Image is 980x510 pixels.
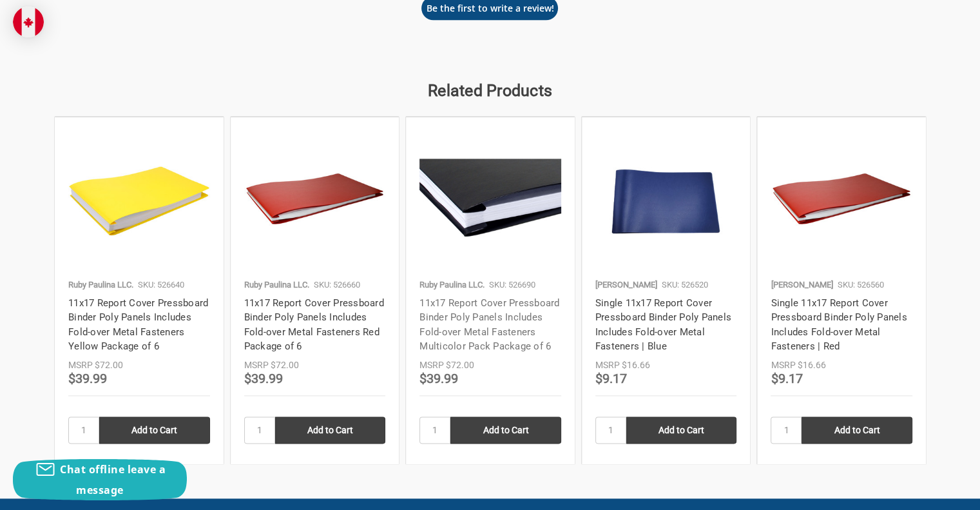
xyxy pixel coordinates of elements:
[244,130,386,272] img: 11x17 Report Cover Pressboard Binder Poly Panels Includes Fold-over Metal Fasteners Red Package of 6
[446,360,474,370] span: $72.00
[595,358,620,372] div: MSRP
[271,360,299,370] span: $72.00
[244,371,283,386] span: $39.99
[68,358,93,372] div: MSRP
[419,159,561,244] img: 11x17 Report Cover Pressboard Binder Poly Panels Includes Fold-over Metal Fasteners Multicolor Pa...
[419,358,444,372] div: MSRP
[595,130,737,272] a: Single 11x17 Report Cover Pressboard Binder Poly Panels Includes Fold-over Metal Fasteners | Blue
[450,417,561,444] input: Add to Cart
[419,130,561,272] a: 11x17 Report Cover Pressboard Binder Poly Panels Includes Fold-over Metal Fasteners Multicolor Pa...
[13,459,187,500] button: Chat offline leave a message
[771,297,907,353] a: Single 11x17 Report Cover Pressboard Binder Poly Panels Includes Fold-over Metal Fasteners | Red
[244,279,309,291] p: Ruby Paulina LLC.
[95,360,123,370] span: $72.00
[419,297,559,353] a: 11x17 Report Cover Pressboard Binder Poly Panels Includes Fold-over Metal Fasteners Multicolor Pa...
[68,130,210,272] img: 11x17 Report Cover Pressboard Binder Poly Panels Includes Fold-over Metal Fasteners Yellow Packag...
[68,297,208,353] a: 11x17 Report Cover Pressboard Binder Poly Panels Includes Fold-over Metal Fasteners Yellow Packag...
[68,371,107,386] span: $39.99
[771,358,795,372] div: MSRP
[622,360,650,370] span: $16.66
[68,279,133,291] p: Ruby Paulina LLC.
[275,417,386,444] input: Add to Cart
[489,279,535,291] p: SKU: 526690
[244,358,269,372] div: MSRP
[771,279,832,291] p: [PERSON_NAME]
[837,279,883,291] p: SKU: 526560
[314,279,360,291] p: SKU: 526660
[138,279,184,291] p: SKU: 526640
[99,417,210,444] input: Add to Cart
[419,279,485,291] p: Ruby Paulina LLC.
[595,297,731,353] a: Single 11x17 Report Cover Pressboard Binder Poly Panels Includes Fold-over Metal Fasteners | Blue
[419,371,458,386] span: $39.99
[802,417,912,444] input: Add to Cart
[595,153,737,250] img: Single 11x17 Report Cover Pressboard Binder Poly Panels Includes Fold-over Metal Fasteners | Blue
[60,462,166,497] span: Chat offline leave a message
[13,6,44,37] img: duty and tax information for Canada
[244,297,384,353] a: 11x17 Report Cover Pressboard Binder Poly Panels Includes Fold-over Metal Fasteners Red Package of 6
[626,417,737,444] input: Add to Cart
[797,360,825,370] span: $16.66
[54,79,926,103] h2: Related Products
[771,130,912,272] img: Single 11x17 Report Cover Pressboard Binder Poly Panels Includes Fold-over Metal Fasteners | Red
[595,371,627,386] span: $9.17
[595,279,657,291] p: [PERSON_NAME]
[662,279,708,291] p: SKU: 526520
[771,371,802,386] span: $9.17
